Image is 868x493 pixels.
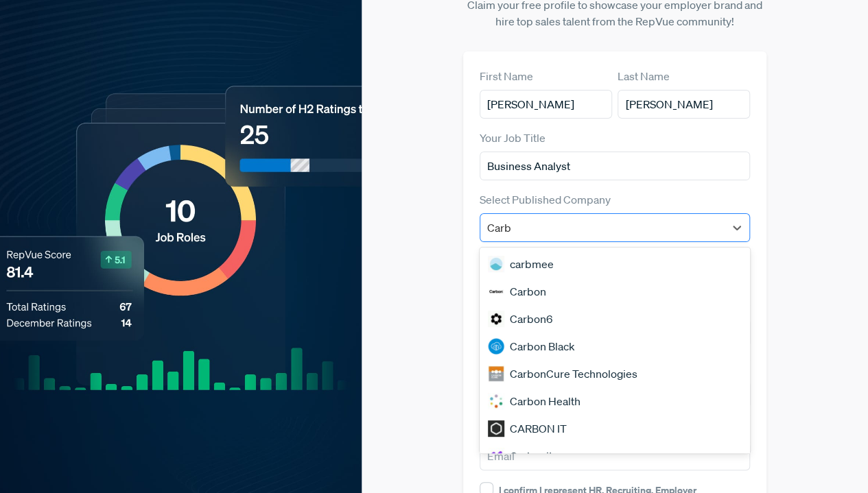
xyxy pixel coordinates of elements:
[618,90,750,119] input: Last Name
[488,256,504,272] img: carbmee
[480,333,751,360] div: Carbon Black
[488,365,504,382] img: CarbonCure Technologies
[480,442,751,470] input: Email
[480,442,751,470] div: Carbonite
[480,305,751,333] div: Carbon6
[488,420,504,437] img: CARBON IT
[480,387,751,415] div: Carbon Health
[480,278,751,305] div: Carbon
[480,360,751,387] div: CarbonCure Technologies
[480,130,546,146] label: Your Job Title
[488,393,504,409] img: Carbon Health
[488,311,504,327] img: Carbon6
[488,283,504,300] img: Carbon
[480,152,751,180] input: Title
[488,448,504,464] img: Carbonite
[618,68,670,84] label: Last Name
[488,338,504,354] img: Carbon Black
[480,250,751,278] div: carbmee
[480,191,611,208] label: Select Published Company
[480,90,612,119] input: First Name
[480,415,751,442] div: CARBON IT
[480,68,533,84] label: First Name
